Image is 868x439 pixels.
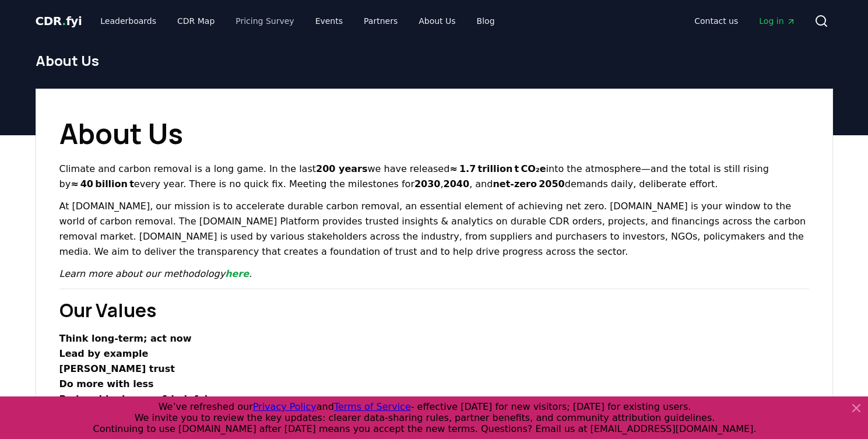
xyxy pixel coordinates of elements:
[36,51,833,70] h1: About Us
[36,14,82,28] span: CDR fyi
[36,13,82,29] a: CDR.fyi
[59,363,175,374] strong: [PERSON_NAME] trust
[493,178,564,189] strong: net‑zero 2050
[226,10,303,31] a: Pricing Survey
[449,163,546,174] strong: ≈ 1.7 trillion t CO₂e
[59,333,192,344] strong: Think long‑term; act now
[316,163,367,174] strong: 200 years
[354,10,407,31] a: Partners
[59,296,809,324] h2: Our Values
[71,178,134,189] strong: ≈ 40 billion t
[59,348,149,359] strong: Lead by example
[444,178,470,189] strong: 2040
[59,199,809,259] p: At [DOMAIN_NAME], our mission is to accelerate durable carbon removal, an essential element of ac...
[225,268,249,279] a: here
[750,10,804,31] a: Log in
[759,15,795,27] span: Log in
[59,394,208,405] strong: Be humble, hungry & helpful
[91,10,504,31] nav: Main
[59,378,154,389] strong: Do more with less
[468,10,504,31] a: Blog
[409,10,465,31] a: About Us
[59,268,252,279] em: Learn more about our methodology .
[685,10,804,31] nav: Main
[59,161,809,192] p: Climate and carbon removal is a long game. In the last we have released into the atmosphere—and t...
[685,10,747,31] a: Contact us
[306,10,352,31] a: Events
[59,113,809,154] h1: About Us
[62,14,66,28] span: .
[91,10,166,31] a: Leaderboards
[168,10,224,31] a: CDR Map
[414,178,441,189] strong: 2030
